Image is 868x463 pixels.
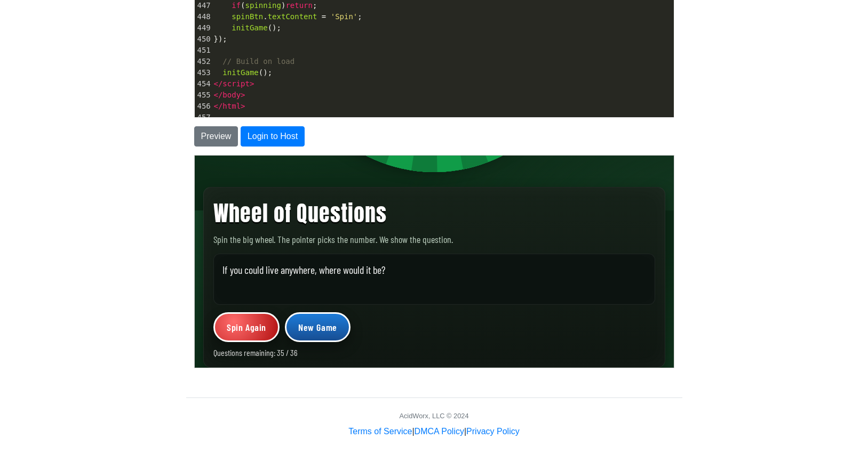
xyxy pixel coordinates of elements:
div: 450 [195,34,212,45]
span: initGame [232,23,267,32]
a: Privacy Policy [466,427,520,436]
span: . ; [214,12,362,21]
span: (); [214,23,282,32]
div: Spin the big wheel. The pointer picks the number. We show the question. [19,78,460,90]
span: script [222,79,250,88]
span: = [322,12,326,21]
span: (); [214,68,273,77]
span: textContent [268,12,317,21]
span: spinBtn [232,12,263,21]
div: 453 [195,67,212,78]
span: initGame [222,68,258,77]
div: 455 [195,90,212,101]
span: </ [214,91,223,99]
span: > [241,91,245,99]
span: 'Spin' [331,12,358,21]
span: </ [214,102,223,110]
span: // Build on load [222,57,294,66]
span: body [222,91,241,99]
div: 457 [195,112,212,123]
div: 456 [195,101,212,112]
span: ( ) ; [214,1,317,10]
div: Wheel of Questions [19,42,460,74]
span: }); [214,35,227,43]
span: if [232,1,241,10]
button: Login to Host [241,126,305,147]
button: New Game [90,157,156,186]
div: Questions remaining: 35 / 36 [19,192,460,202]
span: return [285,1,313,10]
div: 448 [195,11,212,22]
a: DMCA Policy [415,427,464,436]
div: 451 [195,45,212,56]
div: 452 [195,56,212,67]
a: Terms of Service [348,427,412,436]
div: 454 [195,78,212,90]
span: > [241,102,245,110]
button: Spin Again [19,157,85,186]
span: spinning [245,1,281,10]
div: AcidWorx, LLC © 2024 [399,411,468,421]
div: | | [348,425,519,438]
span: </ [214,79,223,88]
div: 449 [195,22,212,34]
div: If you could live anywhere, where would it be? [19,98,460,149]
span: > [250,79,254,88]
button: Preview [194,126,238,147]
span: html [222,102,241,110]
